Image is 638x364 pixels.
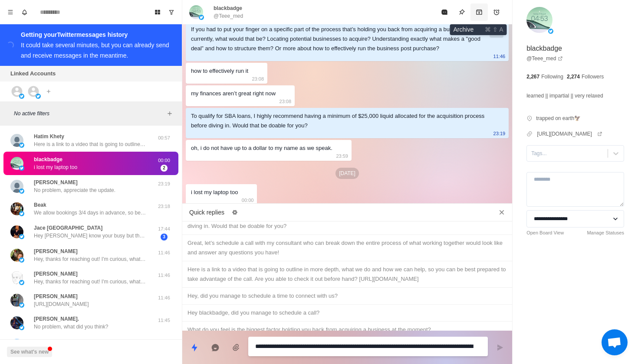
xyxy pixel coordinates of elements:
[453,3,470,21] button: Pin
[19,188,24,194] img: picture
[602,329,628,355] a: Open chat
[19,166,24,171] img: picture
[252,74,264,84] p: 23:08
[14,110,164,117] p: No active filters
[336,151,348,161] p: 23:59
[164,5,178,19] button: Show unread conversations
[19,143,24,148] img: picture
[470,3,488,21] button: Archive
[34,186,115,194] p: No problem, appreciate the update.
[21,42,169,59] div: It could take several minutes, but you can already send and receive messages in the meantime.
[21,29,171,40] div: Getting your Twitter messages history
[10,157,23,170] img: picture
[10,134,23,147] img: picture
[19,325,24,330] img: picture
[199,15,204,20] img: picture
[153,249,175,257] p: 11:46
[36,94,41,99] img: picture
[34,247,78,255] p: [PERSON_NAME]
[526,73,539,81] p: 2,267
[3,5,17,19] button: Menu
[582,73,604,81] p: Followers
[488,3,505,21] button: Add reminder
[10,249,23,262] img: picture
[19,234,24,239] img: picture
[10,180,23,193] img: picture
[17,5,31,19] button: Notifications
[191,89,276,98] div: my finances aren’t great right now
[161,165,168,172] span: 2
[10,225,23,238] img: picture
[34,201,46,209] p: Beak
[34,270,78,278] p: [PERSON_NAME]
[191,111,490,130] div: To qualify for SBA loans, I highly recommend having a minimum of $25,000 liquid allocated for the...
[34,300,89,308] p: [URL][DOMAIN_NAME]
[526,55,563,62] a: @Teee_med
[153,203,175,210] p: 23:18
[151,5,164,19] button: Board View
[214,12,243,20] p: @Teee_med
[34,255,147,263] p: Hey, thanks for reaching out! I'm curious, what ultimately has you interested in acquiring a cash...
[10,316,23,329] img: picture
[436,3,453,21] button: Mark as read
[495,205,509,219] button: Close quick replies
[227,339,245,356] button: Add media
[189,208,224,217] p: Quick replies
[161,234,168,240] span: 3
[491,339,509,356] button: Send message
[207,339,224,356] button: Reply with AI
[526,43,562,54] p: blackbadge
[242,195,254,205] p: 00:00
[536,114,581,122] p: trapped on earth🦅
[548,29,553,34] img: picture
[34,140,147,148] p: Here is a link to a video that is going to outline in more depth, what we do and how we can help,...
[153,294,175,302] p: 11:46
[34,232,147,240] p: Hey [PERSON_NAME] know your busy but there are a lot of people probably not smarter than you crus...
[541,73,563,81] p: Following
[19,302,24,308] img: picture
[153,272,175,279] p: 11:46
[189,5,203,19] img: picture
[19,257,24,263] img: picture
[153,134,175,142] p: 00:57
[526,7,552,33] img: picture
[34,315,79,323] p: [PERSON_NAME].
[34,224,102,232] p: Jace [GEOGRAPHIC_DATA]
[187,291,507,301] div: Hey, did you manage to schedule a time to connect with us?
[214,4,242,12] p: blackbadge
[153,225,175,233] p: 17:44
[164,108,175,119] button: Add filters
[587,229,624,237] a: Manage Statuses
[10,339,23,352] img: picture
[34,292,78,300] p: [PERSON_NAME]
[19,94,24,99] img: picture
[493,52,506,61] p: 11:46
[187,265,507,284] div: Here is a link to a video that is going to outline in more depth, what we do and how we can help,...
[7,347,52,357] button: See what's new
[34,323,108,331] p: No problem, what did you think?
[526,91,603,101] p: learned || impartial || very relaxed
[153,317,175,324] p: 11:45
[335,168,359,179] p: [DATE]
[186,339,203,356] button: Quick replies
[191,66,248,76] div: how to effectively run it
[493,129,506,138] p: 23:19
[191,143,332,153] div: oh, i do not have up to a dollar to my name as we speak.
[526,229,564,237] a: Open Board View
[187,212,507,231] div: To qualify for SBA loans, I highly recommend having a minimum of $25,000 liquid allocated for the...
[10,69,56,78] p: Linked Accounts
[34,156,62,163] p: blackbadge
[191,188,238,197] div: i lost my laptop too
[34,278,147,286] p: Hey, thanks for reaching out! I'm curious, what ultimately has you interested in acquiring a cash...
[228,205,242,219] button: Edit quick replies
[19,211,24,216] img: picture
[19,280,24,285] img: picture
[34,163,77,171] p: i lost my laptop too
[280,97,292,106] p: 23:08
[567,73,580,81] p: 2,274
[43,86,54,97] button: Add account
[537,130,602,138] a: [URL][DOMAIN_NAME]
[34,179,78,186] p: [PERSON_NAME]
[153,180,175,188] p: 23:19
[10,294,23,307] img: picture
